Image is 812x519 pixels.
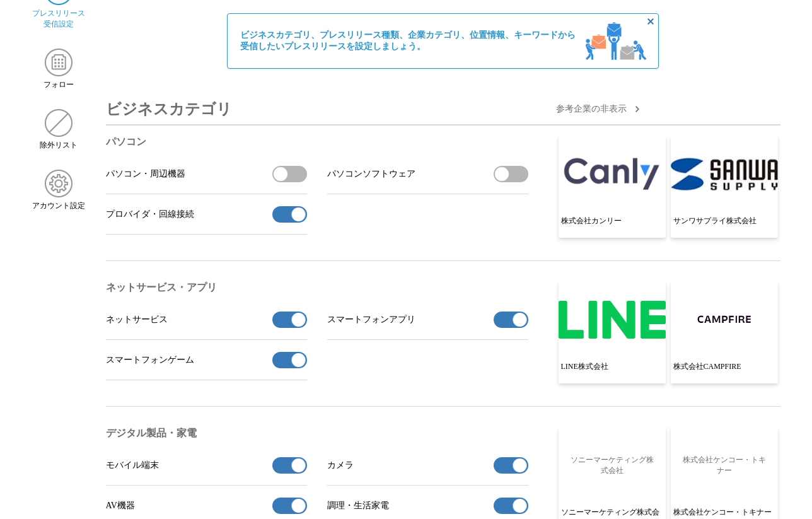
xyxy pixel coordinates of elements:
a: 除外リスト除外リスト [32,109,86,151]
h3: ネットサービス・アプリ [106,281,528,294]
ul: パソコンの参考企業一覧 [559,136,780,240]
span: 除外リスト [40,140,78,151]
p: LINE株式会社 [559,358,666,383]
span: ネットサービス [106,314,168,325]
img: 株式会社カンリーのロゴ画像 [559,136,666,213]
span: 参考企業の 非 表示 [556,103,627,115]
span: スマートフォンアプリ [327,314,415,325]
span: ビジネスカテゴリ、プレスリリース種類、企業カテゴリ、位置情報、キーワードから 受信したいプレスリリースを設定しましょう。 [240,30,576,52]
button: 非表示にする [643,14,658,29]
span: 調理・生活家電 [327,500,389,511]
img: アカウント設定 [45,170,72,197]
span: スマートフォンゲーム [106,354,194,366]
span: プロバイダ・回線接続 [106,209,194,220]
span: フォロー [43,79,74,90]
h3: ビジネスカテゴリ [106,94,232,124]
span: パソコンソフトウェア [327,168,415,180]
p: ソニーマーケティング株式会社 [569,455,656,476]
button: 参考企業の非表示 [556,102,644,117]
img: フォロー [45,49,72,76]
p: 株式会社カンリー [559,213,666,238]
p: サンワサプライ株式会社 [671,213,778,238]
a: アカウント設定アカウント設定 [32,170,86,211]
p: 株式会社ケンコー・トキナー [681,455,768,476]
img: サンワサプライ株式会社のロゴ画像 [671,136,778,213]
p: 株式会社CAMPFIRE [671,358,778,383]
img: 株式会社CAMPFIREのロゴ画像 [671,281,778,358]
img: 除外リスト [45,109,72,137]
img: LINE株式会社のロゴ画像 [559,281,666,358]
span: プレスリリース 受信設定 [32,8,85,30]
span: アカウント設定 [32,201,85,211]
span: パソコン・周辺機器 [106,168,185,180]
a: フォローフォロー [32,49,86,90]
ul: ネットサービス・アプリの参考企業一覧 [559,281,780,386]
h3: パソコン [106,136,528,149]
span: カメラ [327,460,354,471]
h3: デジタル製品・家電 [106,427,528,440]
span: AV機器 [106,500,135,511]
span: モバイル端末 [106,460,159,471]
